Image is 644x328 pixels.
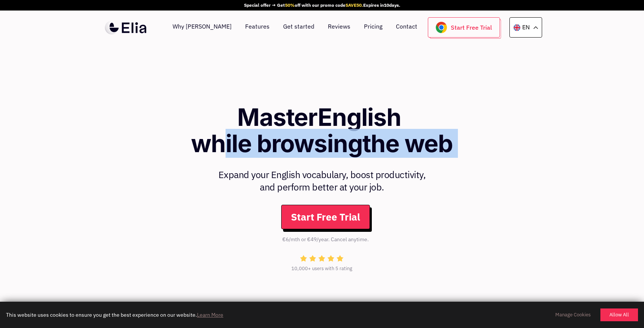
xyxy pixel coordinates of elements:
span: SAVE50. [345,2,363,8]
h1: Master English while browsing the web [113,104,531,157]
a: Contact [396,17,417,38]
img: chrome [436,22,447,33]
a: Domov [102,20,149,35]
a: Get started [283,17,314,38]
a: Learn More [197,311,223,318]
img: stars.svg [300,255,344,262]
a: Start Free Trial [428,17,500,38]
a: Features [245,17,270,38]
span: This website uses cookies to ensure you get the best experience on our website. [6,311,545,319]
p: €6/mth or €49/year. Cancel anytime. [282,235,369,243]
p: Expand your English vocabulary, boost productivity, and perform better at your job. [113,168,531,193]
p: 10,000+ users with 5 rating [291,265,352,273]
a: Start Free Trial [281,205,370,229]
span: 10 [384,2,389,8]
span: 50% [285,2,295,8]
p: EN [522,23,530,32]
a: Why [PERSON_NAME] [173,17,232,38]
a: Pricing [364,17,382,38]
button: Allow All [600,308,638,321]
a: Manage Cookies [555,311,591,319]
div: Special offer → Get off with our promo code Expires in days. [244,2,400,9]
a: Reviews [328,17,350,38]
